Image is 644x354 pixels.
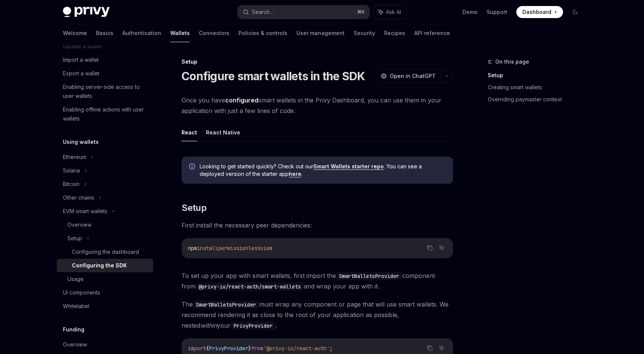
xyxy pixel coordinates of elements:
a: Smart Wallets starter repo [313,163,384,170]
div: Import a wallet [63,55,99,64]
span: import [188,345,206,352]
a: Recipes [384,24,405,42]
a: Configuring the dashboard [57,245,153,259]
div: Export a wallet [63,69,99,78]
a: Configuring the SDK [57,259,153,272]
div: UI components [63,288,100,297]
a: Policies & controls [238,24,287,42]
em: within [200,322,217,329]
button: React Native [206,124,240,141]
img: dark logo [63,7,110,17]
a: Overview [57,338,153,351]
button: Copy the contents from the code block [425,343,435,353]
a: Dashboard [516,6,563,18]
button: Ask AI [437,343,447,353]
a: Connectors [199,24,229,42]
div: Other chains [63,193,94,202]
a: Usage [57,272,153,286]
div: Configuring the dashboard [72,247,139,256]
a: Overview [57,218,153,232]
span: To set up your app with smart wallets, first import the component from and wrap your app with it. [182,270,453,291]
div: Search... [252,8,273,17]
span: viem [260,245,272,252]
a: Authentication [122,24,161,42]
span: On this page [495,57,529,66]
a: Enabling offline actions with user wallets [57,103,153,125]
a: configured [225,96,258,104]
div: Setup [182,58,453,66]
a: UI components [57,286,153,299]
a: Export a wallet [57,67,153,80]
span: ; [330,345,333,352]
button: React [182,124,197,141]
a: Basics [96,24,113,42]
a: Import a wallet [57,53,153,67]
span: Looking to get started quickly? Check out our . You can see a deployed version of the starter app . [200,163,446,178]
a: Wallets [170,24,190,42]
div: Ethereum [63,153,86,162]
span: '@privy-io/react-auth' [263,345,330,352]
h5: Funding [63,325,84,334]
button: Ask AI [373,5,406,19]
code: PrivyProvider [230,322,276,330]
div: Enabling offline actions with user wallets [63,105,149,123]
span: permissionless [218,245,260,252]
button: Search...⌘K [238,5,369,19]
div: Bitcoin [63,180,79,189]
span: install [197,245,218,252]
code: @privy-io/react-auth/smart-wallets [195,282,304,291]
a: Welcome [63,24,87,42]
div: Whitelabel [63,302,89,311]
h1: Configure smart wallets in the SDK [182,69,365,83]
span: Open in ChatGPT [390,72,436,80]
span: Dashboard [522,8,551,16]
span: ⌘ K [357,9,365,15]
code: SmartWalletsProvider [336,272,402,280]
span: Setup [182,202,206,214]
div: Setup [67,234,82,243]
div: Solana [63,166,80,175]
svg: Info [189,163,197,171]
div: EVM smart wallets [63,207,107,216]
div: Configuring the SDK [72,261,127,270]
span: The must wrap any component or page that will use smart wallets. We recommend rendering it as clo... [182,299,453,331]
span: Once you have smart wallets in the Privy Dashboard, you can use them in your application with jus... [182,95,453,116]
span: from [251,345,263,352]
span: { [206,345,209,352]
div: Overview [63,340,87,349]
a: Overriding paymaster context [488,93,587,105]
button: Toggle dark mode [569,6,581,18]
a: Demo [462,8,478,16]
span: PrivyProvider [209,345,248,352]
button: Ask AI [437,243,447,253]
a: here [289,171,301,177]
span: npm [188,245,197,252]
button: Open in ChatGPT [376,70,440,82]
div: Overview [67,220,92,229]
a: Security [354,24,375,42]
a: User management [296,24,345,42]
div: Enabling server-side access to user wallets [63,82,149,101]
a: Enabling server-side access to user wallets [57,80,153,103]
span: Ask AI [386,8,401,16]
span: First install the necessary peer dependencies: [182,220,453,230]
a: Whitelabel [57,299,153,313]
span: } [248,345,251,352]
button: Copy the contents from the code block [425,243,435,253]
a: API reference [414,24,450,42]
a: Setup [488,69,587,81]
code: SmartWalletsProvider [193,301,259,309]
div: Usage [67,275,84,284]
h5: Using wallets [63,137,99,146]
a: Support [487,8,507,16]
a: Creating smart wallets [488,81,587,93]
